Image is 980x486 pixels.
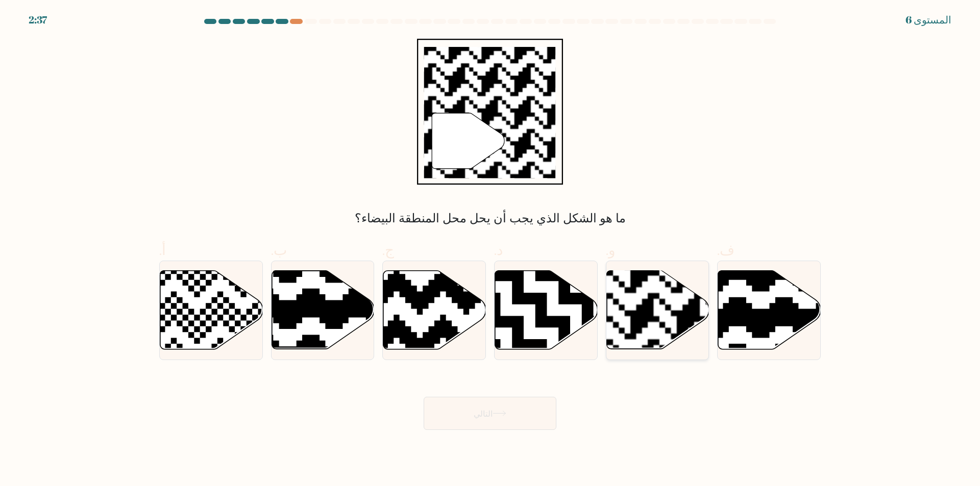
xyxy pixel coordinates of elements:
font: التالي [474,407,493,419]
font: و. [606,240,616,260]
font: أ. [159,240,166,260]
font: المستوى 6 [905,13,951,27]
g: " [432,113,504,169]
font: ما هو الشكل الذي يجب أن يحل محل المنطقة البيضاء؟ [355,210,626,226]
button: التالي [424,397,556,430]
font: ف. [717,240,734,260]
font: 2:37 [29,13,47,27]
font: د. [494,240,503,260]
font: ب. [271,240,287,260]
font: ج. [382,240,394,260]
